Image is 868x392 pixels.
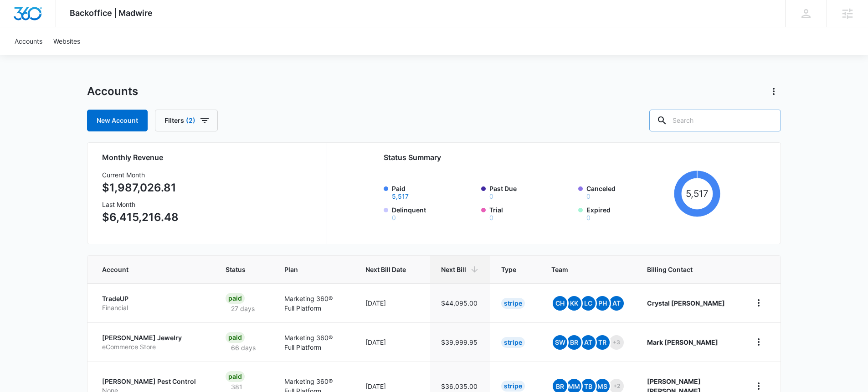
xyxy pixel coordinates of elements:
span: Status [226,265,249,274]
label: Trial [489,205,573,221]
p: [PERSON_NAME] Jewelry [102,333,204,342]
span: Account [102,265,190,274]
input: Search [649,110,781,131]
label: Expired [586,205,670,221]
span: Next Bill Date [365,265,406,274]
button: home [751,296,766,310]
td: $39,999.95 [430,322,490,362]
span: Type [501,265,516,274]
a: Websites [48,27,86,55]
label: Paid [392,184,476,200]
p: Marketing 360® Full Platform [284,294,344,313]
td: [DATE] [354,283,430,322]
span: AT [609,296,624,311]
p: Marketing 360® Full Platform [284,333,344,352]
p: TradeUP [102,294,204,303]
h2: Monthly Revenue [102,152,316,163]
span: Backoffice | Madwire [70,8,153,18]
span: PH [595,296,610,311]
div: Stripe [501,337,525,348]
div: Stripe [501,381,525,392]
strong: Crystal [PERSON_NAME] [647,299,725,307]
span: TR [595,335,610,350]
div: Paid [226,371,245,382]
span: SW [553,335,567,350]
p: [PERSON_NAME] Pest Control [102,377,204,386]
a: Accounts [9,27,48,55]
p: $1,987,026.81 [102,180,179,196]
h3: Last Month [102,200,179,209]
p: 27 days [226,304,260,313]
label: Delinquent [392,205,476,221]
span: CH [553,296,567,311]
span: Team [551,265,612,274]
div: Paid [226,332,245,343]
button: home [751,335,766,349]
label: Past Due [489,184,573,200]
p: 66 days [226,343,261,352]
h3: Current Month [102,170,179,180]
span: At [581,335,596,350]
span: BR [567,335,581,350]
p: eCommerce Store [102,342,204,352]
span: Billing Contact [647,265,729,274]
h2: Status Summary [384,152,720,163]
span: Plan [284,265,344,274]
button: Filters(2) [155,110,218,131]
span: LC [581,296,596,311]
tspan: 5,517 [686,188,709,199]
span: (2) [186,117,195,124]
div: Stripe [501,298,525,309]
strong: Mark [PERSON_NAME] [647,338,718,346]
button: Paid [392,193,409,200]
p: $6,415,216.48 [102,209,179,226]
td: $44,095.00 [430,283,490,322]
div: Paid [226,293,245,304]
label: Canceled [586,184,670,200]
a: New Account [87,110,148,131]
a: [PERSON_NAME] JewelryeCommerce Store [102,333,204,351]
a: TradeUPFinancial [102,294,204,312]
button: Actions [766,84,781,99]
td: [DATE] [354,322,430,362]
span: Next Bill [441,265,466,274]
h1: Accounts [87,85,138,98]
span: +3 [609,335,624,350]
p: Financial [102,303,204,312]
span: KK [567,296,581,311]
